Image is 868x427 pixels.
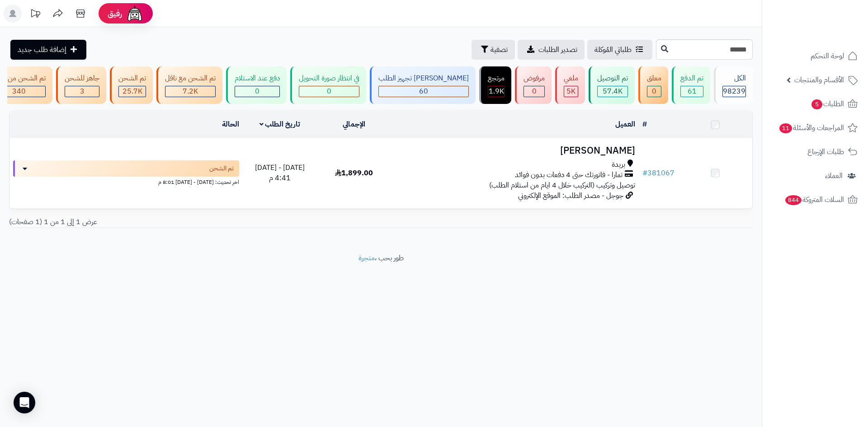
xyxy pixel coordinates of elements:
[513,66,553,104] a: مرفوض 0
[778,122,844,134] span: المراجعات والأسئلة
[222,119,239,130] a: الحالة
[165,86,215,97] div: 7222
[477,66,513,104] a: مرتجع 1.9K
[368,66,477,104] a: [PERSON_NAME] تجهيز الطلب 60
[811,50,844,62] span: لوحة التحكم
[126,5,144,23] img: ai-face.png
[10,40,86,60] a: إضافة طلب جديد
[489,86,504,97] span: 1.9K
[615,119,635,130] a: العميل
[14,392,35,413] div: Open Intercom Messenger
[518,40,585,60] a: تصدير الطلبات
[637,66,670,104] a: معلق 0
[681,86,703,97] div: 61
[155,66,224,104] a: تم الشحن مع ناقل 7.2K
[118,73,146,84] div: تم الشحن
[768,141,863,163] a: طلبات الإرجاع
[811,98,844,110] span: الطلبات
[524,86,544,97] div: 0
[13,177,239,186] div: اخر تحديث: [DATE] - [DATE] 8:01 م
[224,66,288,104] a: دفع عند الاستلام 0
[165,73,216,84] div: تم الشحن مع ناقل
[419,86,428,97] span: 60
[488,86,504,97] div: 1874
[680,73,703,84] div: تم الدفع
[343,119,365,130] a: الإجمالي
[722,73,746,84] div: الكل
[642,168,675,178] a: #381067
[594,44,632,55] span: طلباتي المُوكلة
[768,189,863,211] a: السلات المتروكة844
[811,99,822,109] span: 5
[784,193,844,206] span: السلات المتروكة
[488,73,505,84] div: مرتجع
[598,86,627,97] div: 57433
[768,93,863,115] a: الطلبات5
[768,117,863,139] a: المراجعات والأسئلة11
[597,73,628,84] div: تم التوصيل
[80,86,85,97] span: 3
[794,74,844,86] span: الأقسام والمنتجات
[259,119,301,130] a: تاريخ الطلب
[299,86,359,97] div: 0
[587,40,652,60] a: طلباتي المُوكلة
[54,66,108,104] a: جاهز للشحن 3
[299,73,359,84] div: في انتظار صورة التحويل
[108,8,122,19] span: رفيق
[395,145,635,156] h3: [PERSON_NAME]
[553,66,587,104] a: ملغي 5K
[24,5,47,25] a: تحديثات المنصة
[489,180,635,191] span: توصيل وتركيب (التركيب خلال 4 ايام من استلام الطلب)
[768,165,863,187] a: العملاء
[779,123,792,133] span: 11
[647,73,661,84] div: معلق
[2,217,381,227] div: عرض 1 إلى 1 من 1 (1 صفحات)
[108,66,155,104] a: تم الشحن 25.7K
[564,73,578,84] div: ملغي
[532,86,537,97] span: 0
[123,86,142,97] span: 25.7K
[288,66,368,104] a: في انتظار صورة التحويل 0
[642,119,647,130] a: #
[359,253,375,263] a: متجرة
[642,168,647,178] span: #
[472,40,515,60] button: تصفية
[807,145,844,158] span: طلبات الإرجاع
[119,86,146,97] div: 25746
[518,190,623,201] span: جوجل - مصدر الطلب: الموقع الإلكتروني
[785,195,802,205] span: 844
[647,86,661,97] div: 0
[723,86,745,97] span: 98239
[491,44,508,55] span: تصفية
[12,86,26,97] span: 340
[688,86,697,97] span: 61
[235,73,280,84] div: دفع عند الاستلام
[378,73,469,84] div: [PERSON_NAME] تجهيز الطلب
[670,66,712,104] a: تم الدفع 61
[327,86,331,97] span: 0
[712,66,755,104] a: الكل98239
[255,162,305,183] span: [DATE] - [DATE] 4:41 م
[652,86,656,97] span: 0
[524,73,545,84] div: مرفوض
[209,164,234,173] span: تم الشحن
[603,86,623,97] span: 57.4K
[612,160,625,170] span: بريدة
[515,170,623,180] span: تمارا - فاتورتك حتى 4 دفعات بدون فوائد
[18,44,66,55] span: إضافة طلب جديد
[587,66,637,104] a: تم التوصيل 57.4K
[335,168,373,178] span: 1,899.00
[538,44,577,55] span: تصدير الطلبات
[65,73,99,84] div: جاهز للشحن
[566,86,576,97] span: 5K
[379,86,468,97] div: 60
[825,169,843,182] span: العملاء
[65,86,99,97] div: 3
[235,86,279,97] div: 0
[183,86,198,97] span: 7.2K
[564,86,578,97] div: 5031
[255,86,259,97] span: 0
[768,45,863,67] a: لوحة التحكم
